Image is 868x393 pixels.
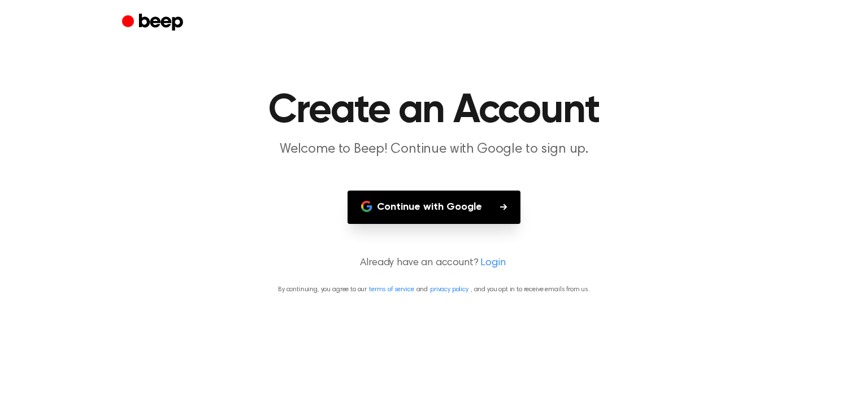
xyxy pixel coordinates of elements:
button: Continue with Google [348,191,520,224]
h1: Create an Account [145,90,723,131]
a: Beep [122,12,186,34]
p: By continuing, you agree to our and , and you opt in to receive emails from us. [14,284,854,295]
a: privacy policy [430,286,468,293]
a: Login [480,256,505,271]
p: Welcome to Beep! Continue with Google to sign up. [217,140,651,159]
p: Already have an account? [14,256,854,271]
a: terms of service [369,286,414,293]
